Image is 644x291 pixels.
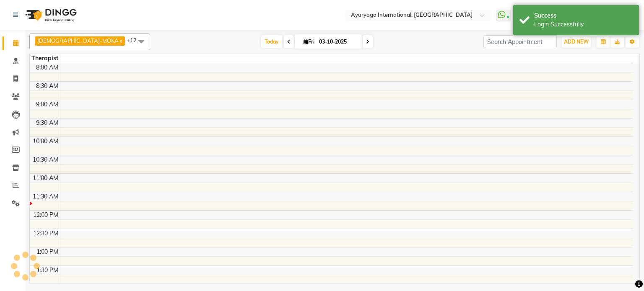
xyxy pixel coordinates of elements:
[34,63,60,72] div: 8:00 AM
[37,37,119,44] span: [DEMOGRAPHIC_DATA]-MOKA
[119,37,122,44] a: x
[534,11,633,20] div: Success
[31,174,60,183] div: 11:00 AM
[34,118,60,127] div: 9:30 AM
[31,155,60,164] div: 10:30 AM
[301,39,317,45] span: Fri
[21,3,79,27] img: logo
[261,35,282,48] span: Today
[534,20,633,29] div: Login Successfully.
[562,36,591,48] button: ADD NEW
[34,82,60,90] div: 8:30 AM
[564,39,589,45] span: ADD NEW
[127,37,143,44] span: +12
[34,100,60,109] div: 9:00 AM
[31,229,60,238] div: 12:30 PM
[31,137,60,146] div: 10:00 AM
[31,192,60,201] div: 11:30 AM
[31,211,60,219] div: 12:00 PM
[35,247,60,256] div: 1:00 PM
[35,266,60,275] div: 1:30 PM
[483,35,557,48] input: Search Appointment
[317,36,358,48] input: 2025-10-03
[30,54,60,63] div: Therapist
